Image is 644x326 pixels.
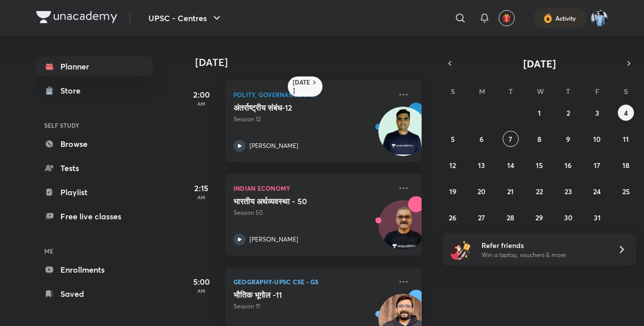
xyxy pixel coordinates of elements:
button: October 11, 2025 [618,131,634,147]
abbr: October 24, 2025 [593,187,601,196]
abbr: October 7, 2025 [509,134,512,144]
p: Indian Economy [233,182,391,194]
img: activity [543,12,552,24]
abbr: October 16, 2025 [565,160,572,170]
p: Session 12 [233,115,391,124]
abbr: October 8, 2025 [537,134,541,144]
h6: [DATE] [293,78,310,95]
abbr: Saturday [624,87,628,96]
button: October 28, 2025 [503,209,519,225]
abbr: October 1, 2025 [538,108,541,118]
button: October 25, 2025 [618,183,634,199]
a: Store [36,80,153,101]
img: Avatar [379,206,427,254]
abbr: October 31, 2025 [594,213,601,222]
button: October 9, 2025 [560,131,576,147]
abbr: October 6, 2025 [479,134,484,144]
button: October 23, 2025 [560,183,576,199]
p: Geography-UPSC CSE - GS [233,276,391,288]
abbr: Friday [595,87,599,96]
h6: Refer friends [481,240,605,251]
button: October 21, 2025 [503,183,519,199]
button: October 15, 2025 [531,157,547,173]
button: October 13, 2025 [473,157,490,173]
h5: 5:00 [181,276,221,288]
abbr: October 26, 2025 [449,213,456,222]
button: October 7, 2025 [503,131,519,147]
abbr: October 27, 2025 [478,213,485,222]
h5: अंतर्राष्ट्रीय संबंध-12 [233,103,359,113]
abbr: October 11, 2025 [623,134,629,144]
a: Enrollments [36,260,153,280]
button: [DATE] [457,56,622,70]
a: Planner [36,56,153,76]
abbr: Wednesday [537,87,544,96]
button: October 29, 2025 [531,209,547,225]
button: October 1, 2025 [531,105,547,121]
abbr: October 29, 2025 [535,213,543,222]
abbr: October 15, 2025 [536,160,543,170]
h5: भारतीय अर्थव्यवस्था - 50 [233,196,359,206]
abbr: October 25, 2025 [622,187,630,196]
button: October 27, 2025 [473,209,490,225]
button: October 16, 2025 [560,157,576,173]
div: Store [60,85,87,97]
abbr: October 14, 2025 [507,160,514,170]
button: October 20, 2025 [473,183,490,199]
button: October 10, 2025 [589,131,605,147]
span: [DATE] [523,57,556,70]
button: October 14, 2025 [503,157,519,173]
button: October 18, 2025 [618,157,634,173]
abbr: Thursday [566,87,570,96]
abbr: Tuesday [509,87,513,96]
button: October 22, 2025 [531,183,547,199]
h5: भौतिक भूगोल -11 [233,290,359,300]
a: Free live classes [36,206,153,226]
button: October 24, 2025 [589,183,605,199]
a: Tests [36,158,153,178]
abbr: October 28, 2025 [507,213,514,222]
abbr: October 12, 2025 [449,160,456,170]
p: Polity, Governance & IR [233,89,391,101]
h6: ME [36,242,153,260]
img: Company Logo [36,11,117,23]
p: Session 11 [233,302,391,311]
button: October 17, 2025 [589,157,605,173]
p: AM [181,194,221,200]
button: October 26, 2025 [445,209,461,225]
abbr: October 9, 2025 [566,134,570,144]
p: [PERSON_NAME] [250,141,298,150]
a: Browse [36,134,153,154]
img: referral [451,239,471,260]
abbr: October 13, 2025 [478,160,485,170]
button: UPSC - Centres [142,8,229,28]
abbr: October 22, 2025 [536,187,543,196]
h5: 2:00 [181,89,221,101]
h4: [DATE] [195,56,432,68]
button: October 5, 2025 [445,131,461,147]
abbr: October 2, 2025 [567,108,570,118]
abbr: October 5, 2025 [451,134,455,144]
h6: SELF STUDY [36,117,153,134]
img: Shipu [591,10,608,27]
button: October 4, 2025 [618,105,634,121]
button: October 2, 2025 [560,105,576,121]
img: avatar [502,14,511,23]
p: Win a laptop, vouchers & more [481,251,605,260]
button: avatar [499,10,515,26]
button: October 6, 2025 [473,131,490,147]
abbr: October 21, 2025 [507,187,514,196]
a: Playlist [36,182,153,202]
abbr: October 19, 2025 [449,187,456,196]
p: Session 50 [233,208,391,217]
a: Saved [36,284,153,304]
button: October 8, 2025 [531,131,547,147]
button: October 12, 2025 [445,157,461,173]
p: AM [181,288,221,294]
button: October 19, 2025 [445,183,461,199]
abbr: October 20, 2025 [477,187,486,196]
h5: 2:15 [181,182,221,194]
abbr: Monday [479,87,485,96]
a: Company Logo [36,11,117,26]
abbr: October 30, 2025 [564,213,573,222]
